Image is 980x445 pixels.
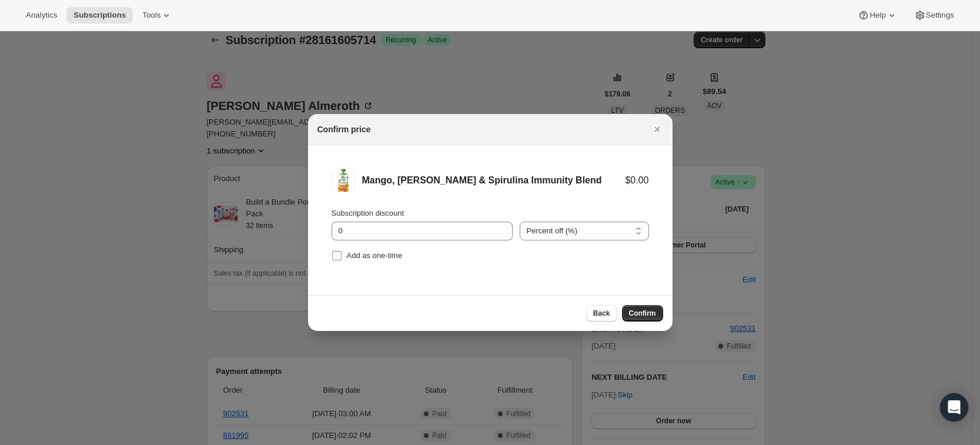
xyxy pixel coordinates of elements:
[940,393,968,421] div: Open Intercom Messenger
[851,7,904,24] button: Help
[622,305,663,322] button: Confirm
[926,11,954,20] span: Settings
[332,169,355,192] img: Mango, Banana & Spirulina Immunity Blend
[135,7,179,24] button: Tools
[593,309,610,318] span: Back
[625,175,648,186] div: $0.00
[347,251,403,260] span: Add as one-time
[869,11,885,20] span: Help
[26,11,57,20] span: Analytics
[629,309,656,318] span: Confirm
[19,7,64,24] button: Analytics
[586,305,617,322] button: Back
[362,175,626,186] div: Mango, [PERSON_NAME] & Spirulina Immunity Blend
[907,7,961,24] button: Settings
[649,121,665,138] button: Close
[332,209,404,218] span: Subscription discount
[73,11,126,20] span: Subscriptions
[317,123,371,135] h2: Confirm price
[66,7,133,24] button: Subscriptions
[142,11,160,20] span: Tools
